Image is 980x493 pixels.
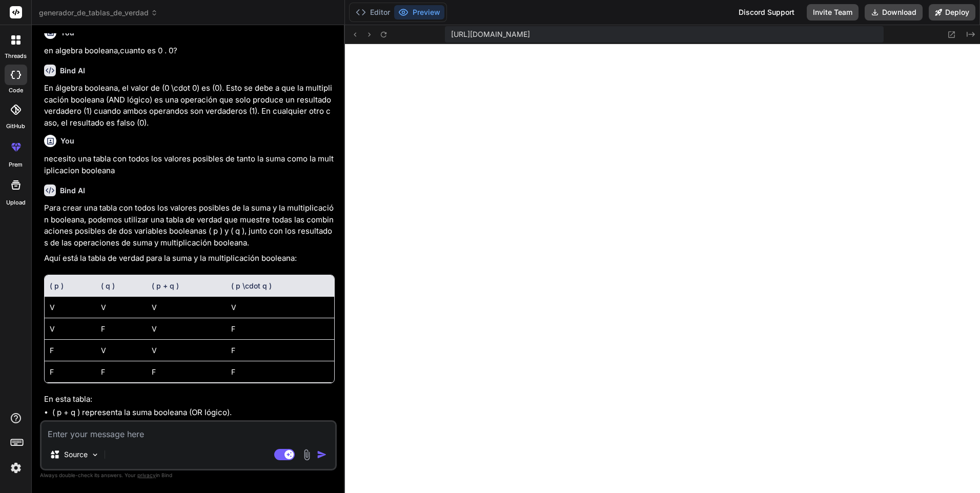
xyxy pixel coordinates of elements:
button: Deploy [929,4,975,20]
label: Upload [6,198,26,207]
p: en algebra booleana,cuanto es 0 . 0? [44,45,335,57]
td: F [226,361,334,382]
div: Discord Support [732,4,801,20]
td: V [45,296,96,318]
td: F [226,318,334,339]
td: F [96,361,147,382]
td: V [147,318,226,339]
span: [URL][DOMAIN_NAME] [451,29,530,39]
img: attachment [301,449,313,461]
img: Pick Models [91,450,99,459]
td: V [96,296,147,318]
th: ( p \cdot q ) [226,275,334,297]
th: ( p + q ) [147,275,226,297]
td: F [96,318,147,339]
li: ( p \cdot q ) representa la multiplicación booleana (AND lógico). [52,419,335,430]
td: V [45,318,96,339]
span: generador_de_tablas_de_verdad [39,8,158,18]
p: En álgebra booleana, el valor de (0 \cdot 0) es (0). Esto se debe a que la multiplicación boolean... [44,83,335,129]
label: code [9,86,23,95]
th: ( p ) [45,275,96,297]
img: settings [7,459,25,477]
td: V [96,339,147,361]
td: F [147,361,226,382]
img: icon [317,449,327,460]
button: Preview [394,5,444,19]
td: V [226,296,334,318]
p: Aquí está la tabla de verdad para la suma y la multiplicación booleana: [44,253,335,264]
label: GitHub [6,122,25,131]
li: ( p + q ) representa la suma booleana (OR lógico). [52,407,335,419]
span: privacy [137,472,156,478]
td: F [45,339,96,361]
label: prem [9,160,23,169]
p: Para crear una tabla con todos los valores posibles de la suma y la multiplicación booleana, pode... [44,202,335,249]
p: Source [64,449,88,460]
h6: Bind AI [60,186,85,196]
button: Invite Team [807,4,859,20]
td: V [147,296,226,318]
p: Always double-check its answers. Your in Bind [40,470,337,480]
button: Download [865,4,923,20]
button: Editor [352,5,394,19]
td: V [147,339,226,361]
th: ( q ) [96,275,147,297]
td: F [45,361,96,382]
h6: You [60,136,74,146]
h6: Bind AI [60,66,85,76]
label: threads [5,52,27,60]
td: F [226,339,334,361]
p: necesito una tabla con todos los valores posibles de tanto la suma como la multiplicacion booleana [44,153,335,176]
p: En esta tabla: [44,394,335,405]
